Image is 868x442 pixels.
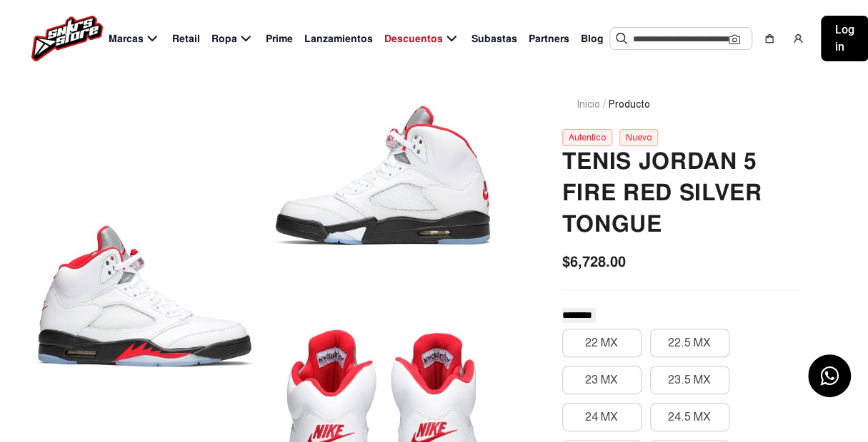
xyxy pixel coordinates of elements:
[835,21,854,56] span: Log in
[562,329,642,357] button: 22 MX
[562,403,642,431] button: 24 MX
[562,251,626,272] span: $6,728.00
[529,31,569,46] span: Partners
[472,31,517,46] span: Subastas
[581,31,604,46] span: Blog
[562,366,642,394] button: 23 MX
[211,31,237,46] span: Ropa
[172,31,200,46] span: Retail
[619,129,658,146] div: Nuevo
[266,31,293,46] span: Prime
[603,97,606,112] span: /
[109,31,144,46] span: Marcas
[31,16,103,61] img: logo
[792,33,804,44] img: user
[304,31,373,46] span: Lanzamientos
[609,97,650,112] span: Producto
[562,146,799,240] h2: Tenis Jordan 5 Fire Red Silver Tongue
[729,34,740,45] img: Cámara
[562,129,612,146] div: Autentico
[650,366,729,394] button: 23.5 MX
[650,329,729,357] button: 22.5 MX
[650,403,729,431] button: 24.5 MX
[384,31,443,46] span: Descuentos
[764,33,775,44] img: shopping
[616,33,627,44] img: Buscar
[577,98,600,110] a: Inicio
